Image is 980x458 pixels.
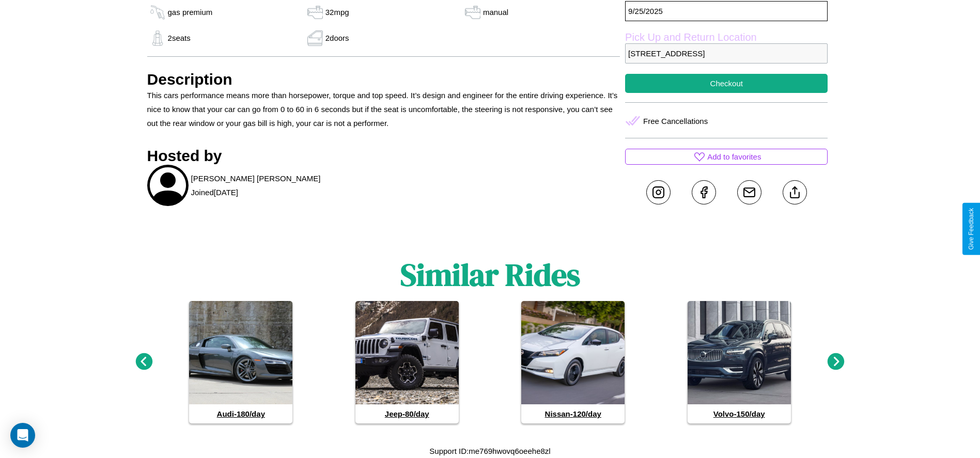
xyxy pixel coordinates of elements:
[625,74,828,93] button: Checkout
[521,301,625,423] a: Nissan-120/day
[688,404,791,423] h4: Volvo - 150 /day
[968,208,975,250] div: Give Feedback
[625,1,828,21] p: 9 / 25 / 2025
[688,301,791,423] a: Volvo-150/day
[625,149,828,165] button: Add to favorites
[325,5,349,19] p: 32 mpg
[191,185,238,199] p: Joined [DATE]
[483,5,508,19] p: manual
[147,88,620,130] p: This cars performance means more than horsepower, torque and top speed. It’s design and engineer ...
[10,423,35,448] div: Open Intercom Messenger
[400,254,580,296] h1: Similar Rides
[643,114,708,128] p: Free Cancellations
[625,43,828,64] p: [STREET_ADDRESS]
[147,5,168,20] img: gas
[707,150,761,164] p: Add to favorites
[305,30,325,46] img: gas
[325,31,349,45] p: 2 doors
[305,5,325,20] img: gas
[462,5,483,20] img: gas
[429,444,550,458] p: Support ID: me769hwovq6oeehe8zl
[168,31,191,45] p: 2 seats
[625,31,828,43] label: Pick Up and Return Location
[147,30,168,46] img: gas
[189,404,292,423] h4: Audi - 180 /day
[355,301,459,423] a: Jeep-80/day
[189,301,292,423] a: Audi-180/day
[191,171,321,185] p: [PERSON_NAME] [PERSON_NAME]
[147,71,620,88] h3: Description
[355,404,459,423] h4: Jeep - 80 /day
[168,5,213,19] p: gas premium
[521,404,625,423] h4: Nissan - 120 /day
[147,147,620,165] h3: Hosted by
